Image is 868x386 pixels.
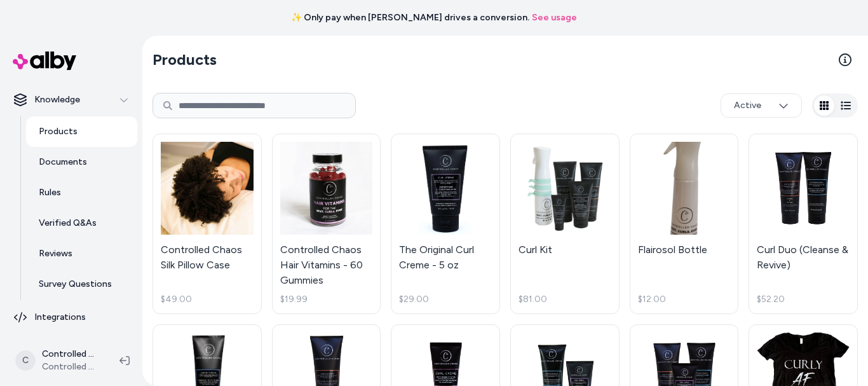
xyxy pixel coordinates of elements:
button: Active [721,93,802,118]
a: Controlled Chaos Silk Pillow CaseControlled Chaos Silk Pillow Case$49.00 [153,134,262,314]
a: See usage [532,11,577,24]
a: Curl KitCurl Kit$81.00 [510,134,620,314]
a: Products [26,116,137,147]
button: Knowledge [5,85,137,115]
a: Documents [26,147,137,177]
p: Controlled Chaos Shopify [42,348,99,361]
span: Controlled Chaos [42,361,99,373]
a: Reviews [26,238,137,269]
img: alby Logo [13,52,76,70]
span: C [15,350,36,371]
span: ✨ Only pay when [PERSON_NAME] drives a conversion. [291,11,529,24]
a: Survey Questions [26,269,137,300]
button: CControlled Chaos ShopifyControlled Chaos [8,340,109,381]
h2: Products [153,50,217,70]
p: Knowledge [34,93,80,106]
a: Controlled Chaos Hair Vitamins - 60 GummiesControlled Chaos Hair Vitamins - 60 Gummies$19.99 [272,134,381,314]
p: Integrations [34,311,86,324]
p: Products [39,125,78,138]
a: The Original Curl Creme - 5 ozThe Original Curl Creme - 5 oz$29.00 [391,134,500,314]
a: Flairosol BottleFlairosol Bottle$12.00 [630,134,739,314]
a: Curl Duo (Cleanse & Revive)Curl Duo (Cleanse & Revive)$52.20 [749,134,858,314]
a: Rules [26,177,137,208]
p: Documents [39,156,87,169]
p: Reviews [39,247,72,260]
a: Verified Q&As [26,208,137,238]
a: Integrations [5,302,137,333]
p: Verified Q&As [39,217,97,230]
p: Rules [39,186,61,199]
p: Survey Questions [39,278,112,291]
